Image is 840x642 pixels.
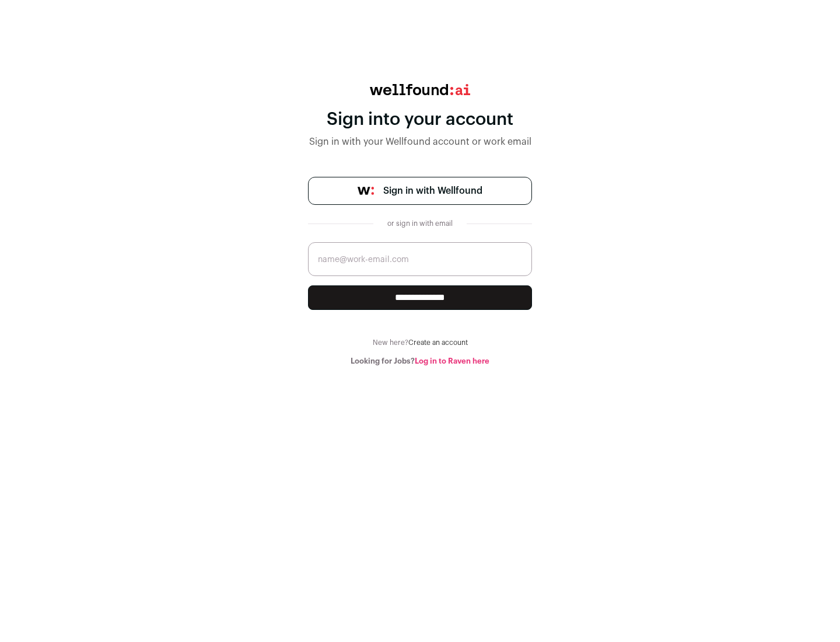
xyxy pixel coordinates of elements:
[383,184,482,198] span: Sign in with Wellfound
[308,338,532,347] div: New here?
[308,242,532,276] input: name@work-email.com
[415,357,489,365] a: Log in to Raven here
[383,219,457,228] div: or sign in with email
[358,187,374,195] img: wellfound-symbol-flush-black-fb3c872781a75f747ccb3a119075da62bfe97bd399995f84a933054e44a575c4.png
[408,339,468,346] a: Create an account
[308,109,532,130] div: Sign into your account
[370,84,470,95] img: wellfound:ai
[308,177,532,205] a: Sign in with Wellfound
[308,135,532,149] div: Sign in with your Wellfound account or work email
[308,357,532,366] div: Looking for Jobs?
